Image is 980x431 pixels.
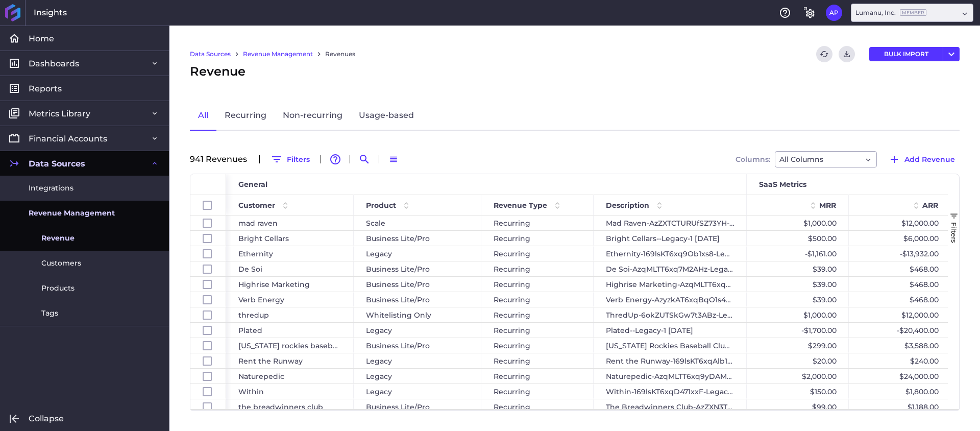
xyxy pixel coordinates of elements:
div: $1,188.00 [849,399,951,414]
span: Business Lite/Pro [366,277,430,292]
ins: Member [900,9,926,16]
span: De Soi [238,262,262,276]
a: Usage-based [351,101,422,131]
div: $2,000.00 [747,369,849,384]
div: -$1,161.00 [747,246,849,261]
div: $240.00 [849,353,951,368]
span: Legacy [366,354,392,368]
div: $1,000.00 [747,215,849,230]
span: Customers [41,258,81,269]
span: Bright Cellars [238,231,289,246]
button: Filters [266,151,314,167]
span: Collapse [29,413,64,424]
a: All [190,101,216,131]
div: $3,588.00 [849,338,951,353]
div: Press SPACE to select this row. [190,261,226,277]
div: -$1,700.00 [747,323,849,338]
div: $1,800.00 [849,384,951,399]
span: Legacy [366,323,392,338]
span: Metrics Library [29,108,90,119]
span: Products [41,283,75,294]
div: Mad Raven-AzZXTCTURUfSZ73YH-Legacy-1 [DATE] [594,215,747,230]
div: Within-169lsKT6xqD471xxF-Legacy-1 [DATE] [594,384,747,399]
div: $6,000.00 [849,231,951,246]
span: Legacy [366,385,392,399]
div: $299.00 [747,338,849,353]
span: [US_STATE] rockies baseball club, ltd. [238,339,341,353]
div: Press SPACE to select this row. [190,384,226,399]
span: thredup [238,308,269,322]
div: Press SPACE to select this row. [190,399,226,415]
div: Recurring [481,338,594,353]
button: Add Revenue [884,151,960,167]
button: User Menu [943,47,960,61]
div: Recurring [481,353,594,368]
span: Business Lite/Pro [366,293,430,307]
div: Press SPACE to select this row. [190,292,226,307]
span: Verb Energy [238,293,284,307]
div: $468.00 [849,277,951,292]
div: Recurring [481,399,594,414]
div: Verb Energy-AzyzkAT6xqBqO1s4b-Legacy-1 [DATE] [594,292,747,307]
span: Tags [41,308,58,319]
div: -$20,400.00 [849,323,951,338]
span: Description [606,201,649,210]
span: Whitelisting Only [366,308,431,322]
div: Recurring [481,384,594,399]
span: Business Lite/Pro [366,231,430,246]
div: Highrise Marketing-AzqMLTT6xq6xTAHh-Legacy-1 [DATE] [594,277,747,292]
span: Scale [366,216,385,230]
button: Refresh [816,46,832,62]
span: Reports [29,83,62,94]
span: Integrations [29,183,73,194]
div: $500.00 [747,231,849,246]
span: Data Sources [29,158,85,169]
div: $39.00 [747,261,849,276]
div: De Soi-AzqMLTT6xq7M2AHz-Legacy-1 [DATE] [594,261,747,276]
div: $99.00 [747,399,849,414]
span: Revenue Management [29,208,115,219]
div: Naturepedic-AzqMLTT6xq9yDAMS-Legacy-1 [DATE] [594,369,747,384]
span: MRR [819,201,836,210]
button: Download [839,46,855,62]
div: -$13,932.00 [849,246,951,261]
div: Recurring [481,369,594,384]
button: Search by [356,151,373,167]
span: Plated [238,323,262,338]
div: The Breadwinners Club-AzZXN3TOWVc3u4mAS-Legacy-1 [DATE] [594,399,747,414]
div: Recurring [481,323,594,338]
div: Press SPACE to select this row. [190,353,226,369]
a: Data Sources [190,50,231,59]
span: Product [366,201,396,210]
span: Rent the Runway [238,354,303,368]
div: Press SPACE to select this row. [190,277,226,292]
div: $39.00 [747,292,849,307]
div: [US_STATE] Rockies Baseball Club, Ltd.-AzqHaTTBNvkEE2A0C-Legacy-1 [DATE] [594,338,747,353]
div: Plated--Legacy-1 [DATE] [594,323,747,338]
span: Within [238,385,264,399]
span: mad raven [238,216,278,230]
span: the breadwinners club [238,400,323,414]
div: Rent the Runway-169lsKT6xqAlb1xtw-Legacy-1 [DATE] [594,353,747,368]
a: Recurring [216,101,275,131]
div: $468.00 [849,261,951,276]
div: $24,000.00 [849,369,951,384]
div: Press SPACE to select this row. [190,338,226,353]
div: $12,000.00 [849,307,951,322]
div: Recurring [481,231,594,246]
div: 941 Revenue s [190,155,253,163]
div: $150.00 [747,384,849,399]
button: General Settings [801,5,818,21]
div: Dropdown select [851,4,973,22]
div: Recurring [481,261,594,276]
div: Recurring [481,246,594,261]
span: Financial Accounts [29,133,107,144]
span: Add Revenue [904,154,955,165]
div: Press SPACE to select this row. [190,369,226,384]
span: SaaS Metrics [759,180,806,189]
span: Home [29,33,54,44]
span: Dashboards [29,58,79,69]
span: Business Lite/Pro [366,400,430,414]
span: Revenue [41,233,75,244]
span: Highrise Marketing [238,277,310,292]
